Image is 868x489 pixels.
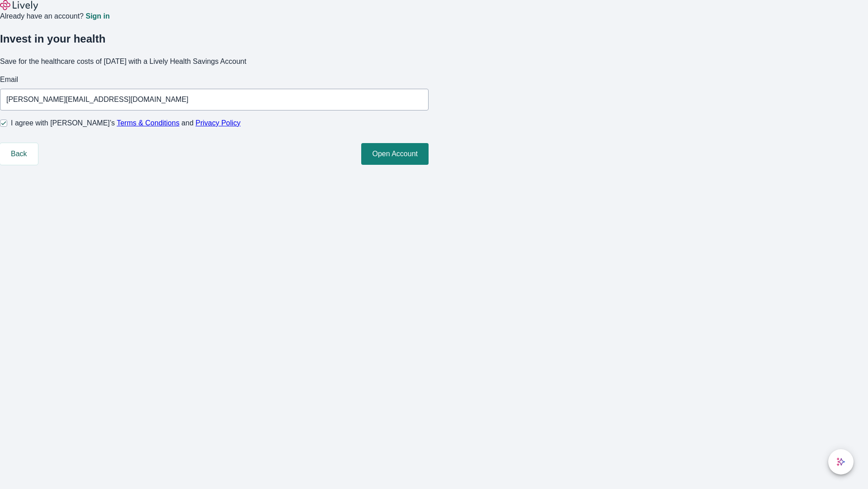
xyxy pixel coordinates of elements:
svg: Lively AI Assistant [836,457,845,466]
a: Terms & Conditions [117,119,179,127]
button: Open Account [361,143,429,165]
button: chat [828,449,854,475]
span: I agree with [PERSON_NAME]’s and [11,118,241,129]
a: Sign in [85,13,109,20]
a: Privacy Policy [196,119,241,127]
